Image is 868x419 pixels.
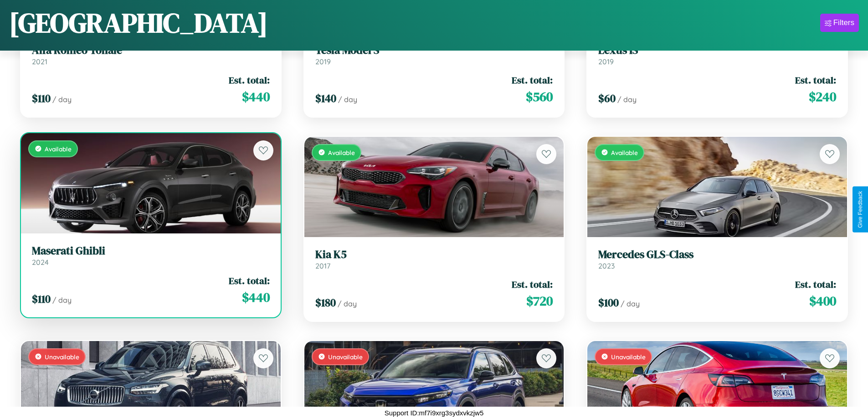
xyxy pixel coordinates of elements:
span: Est. total: [229,274,270,287]
span: $ 560 [526,88,553,106]
h3: Tesla Model S [315,44,553,57]
span: $ 440 [242,88,270,106]
span: / day [52,295,72,305]
span: Est. total: [512,278,553,291]
span: 2023 [598,261,615,270]
span: Est. total: [512,73,553,87]
div: Give Feedback [857,191,863,228]
span: Available [611,149,638,156]
span: Unavailable [328,353,363,361]
h3: Alfa Romeo Tonale [32,44,270,57]
a: Tesla Model S2019 [315,44,553,66]
h3: Kia K5 [315,248,553,261]
span: $ 100 [598,295,619,310]
h1: [GEOGRAPHIC_DATA] [9,4,268,41]
span: Unavailable [45,353,79,361]
span: / day [617,95,637,104]
span: / day [338,95,357,104]
span: $ 720 [526,292,553,310]
span: 2024 [32,258,49,267]
span: 2019 [315,57,331,66]
a: Maserati Ghibli2024 [32,244,270,267]
h3: Maserati Ghibli [32,244,270,258]
span: $ 140 [315,91,336,106]
span: $ 180 [315,295,336,310]
span: Est. total: [229,73,270,87]
span: 2017 [315,261,330,270]
span: Available [45,145,72,153]
p: Support ID: mf7i9xrg3sydxvkzjw5 [385,407,484,419]
a: Alfa Romeo Tonale2021 [32,44,270,66]
span: Unavailable [611,353,646,361]
span: / day [338,299,357,308]
div: Filters [833,18,854,27]
span: Est. total: [795,73,836,87]
span: $ 110 [32,291,51,306]
span: / day [621,299,640,308]
h3: Mercedes GLS-Class [598,248,836,261]
span: 2019 [598,57,614,66]
span: / day [52,95,72,104]
a: Kia K52017 [315,248,553,270]
span: $ 110 [32,91,51,106]
span: 2021 [32,57,47,66]
span: Est. total: [795,278,836,291]
h3: Lexus IS [598,44,836,57]
span: Available [328,149,355,156]
span: $ 400 [809,292,836,310]
a: Lexus IS2019 [598,44,836,66]
a: Mercedes GLS-Class2023 [598,248,836,270]
span: $ 440 [242,288,270,306]
button: Filters [820,14,859,32]
span: $ 60 [598,91,616,106]
span: $ 240 [809,88,836,106]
